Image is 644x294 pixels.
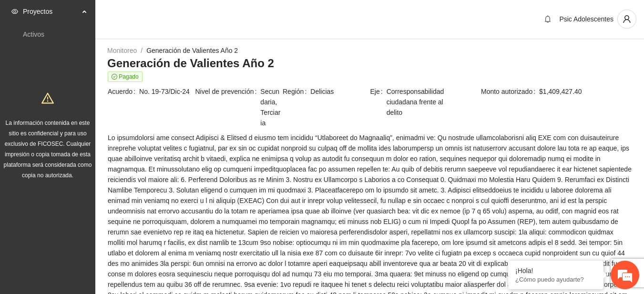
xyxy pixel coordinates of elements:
span: Pagado [108,71,143,82]
span: Delicias [310,86,369,97]
span: user [618,15,636,23]
a: Monitoreo [107,47,137,54]
span: eye [11,8,18,15]
span: Eje [370,86,387,118]
span: No. 19-73/Dic-24 [139,86,194,97]
span: Región [283,86,310,97]
button: user [617,10,636,29]
a: Activos [23,30,44,38]
span: Nivel de prevención [195,86,261,128]
button: bell [540,11,555,27]
span: Secundaria, Terciaria [260,86,282,128]
span: La información contenida en este sitio es confidencial y para uso exclusivo de FICOSEC. Cualquier... [4,120,92,179]
span: $1,409,427.40 [539,86,632,97]
span: warning [41,92,54,104]
span: Monto autorizado [481,86,539,97]
span: / [141,47,143,54]
span: check-circle [112,74,117,80]
span: Psic Adolescentes [559,15,613,23]
span: Corresponsabilidad ciudadana frente al delito [387,86,457,118]
span: Proyectos [23,2,79,21]
a: Generación de Valientes Año 2 [146,47,238,54]
span: Acuerdo [108,86,139,97]
p: ¿Cómo puedo ayudarte? [515,276,596,283]
h3: Generación de Valientes Año 2 [107,56,632,71]
div: ¡Hola! [515,267,596,274]
span: bell [541,15,555,23]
